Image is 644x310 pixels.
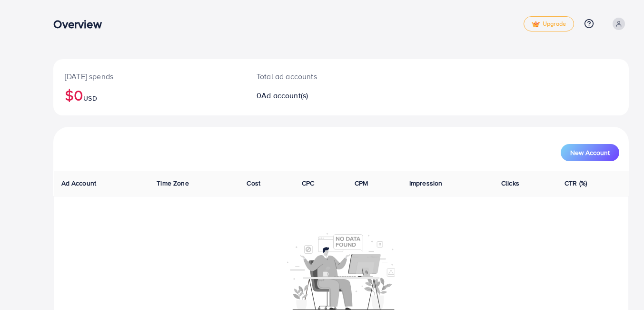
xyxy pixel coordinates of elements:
[532,21,566,28] span: Upgrade
[409,178,443,188] span: Impression
[53,17,109,31] h3: Overview
[247,178,260,188] span: Cost
[83,93,97,103] span: USD
[501,178,519,188] span: Clicks
[524,16,574,31] a: tickUpgrade
[257,91,377,100] h2: 0
[261,90,308,101] span: Ad account(s)
[65,86,234,104] h2: $0
[302,178,314,188] span: CPC
[157,178,188,188] span: Time Zone
[570,149,610,156] span: New Account
[355,178,368,188] span: CPM
[257,71,377,82] p: Total ad accounts
[287,232,396,310] img: No account
[532,21,540,28] img: tick
[65,71,234,82] p: [DATE] spends
[61,178,97,188] span: Ad Account
[561,144,619,161] button: New Account
[565,178,587,188] span: CTR (%)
